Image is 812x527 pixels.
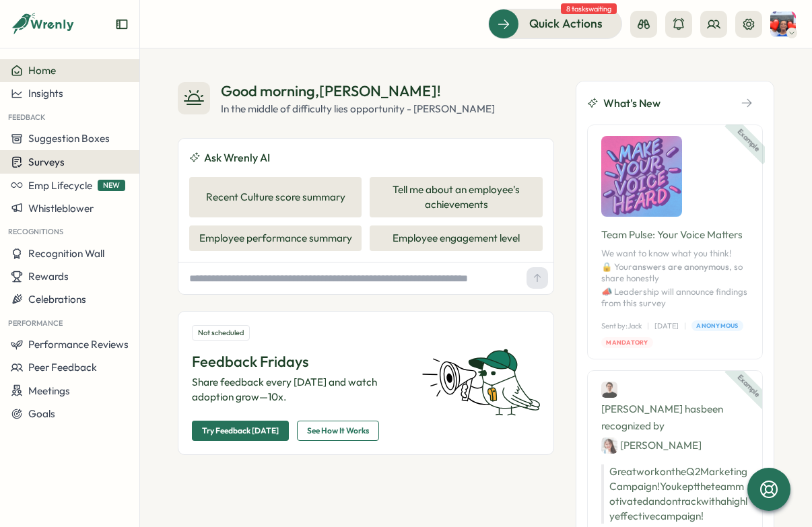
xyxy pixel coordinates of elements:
button: Tell me about an employee's achievements [370,177,542,217]
span: Whistleblower [28,202,94,215]
img: Anne Fraser-Vatto [770,11,796,37]
span: Peer Feedback [28,361,97,374]
button: Try Feedback [DATE] [192,421,289,441]
span: What's New [603,95,661,112]
p: Feedback Fridays [192,351,405,372]
button: Employee performance summary [189,225,362,251]
p: [DATE] [654,320,679,332]
img: Jane [601,437,617,454]
button: Expand sidebar [115,17,129,31]
button: Quick Actions [488,9,622,38]
img: Ben [601,382,617,398]
span: Performance Reviews [28,338,129,351]
div: [PERSON_NAME] [601,437,702,454]
p: | [647,320,649,332]
button: See How It Works [297,421,379,441]
span: Rewards [28,270,69,283]
div: [PERSON_NAME] has been recognized by [601,382,749,454]
span: NEW [98,180,125,191]
span: Surveys [28,155,65,168]
span: 8 tasks waiting [561,3,617,14]
span: Meetings [28,384,70,397]
p: Great work on the Q2 Marketing Campaign! You kept the team motivated and on track with a highly e... [601,464,749,524]
img: Survey Image [601,136,682,217]
span: Anonymous [696,321,738,330]
span: Celebrations [28,293,86,306]
div: Not scheduled [192,325,250,341]
p: Share feedback every [DATE] and watch adoption grow—10x. [192,375,405,405]
p: Sent by: Jack [601,320,642,332]
span: Try Feedback [DATE] [202,421,279,440]
div: Good morning , [PERSON_NAME] ! [221,81,495,102]
p: We want to know what you think! 🔒 Your , so share honestly 📣 Leadership will announce findings fr... [601,248,749,310]
span: Insights [28,87,63,100]
div: In the middle of difficulty lies opportunity - [PERSON_NAME] [221,102,495,116]
p: | [684,320,686,332]
span: Goals [28,407,55,420]
span: See How It Works [307,421,369,440]
span: answers are anonymous [632,261,729,272]
span: Quick Actions [529,15,603,32]
span: Emp Lifecycle [28,179,92,192]
p: Team Pulse: Your Voice Matters [601,227,749,242]
span: Ask Wrenly AI [204,149,270,166]
span: Mandatory [606,338,648,347]
span: Recognition Wall [28,247,104,260]
span: Home [28,64,56,77]
span: Suggestion Boxes [28,132,110,145]
button: Recent Culture score summary [189,177,362,217]
button: Employee engagement level [370,225,542,251]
